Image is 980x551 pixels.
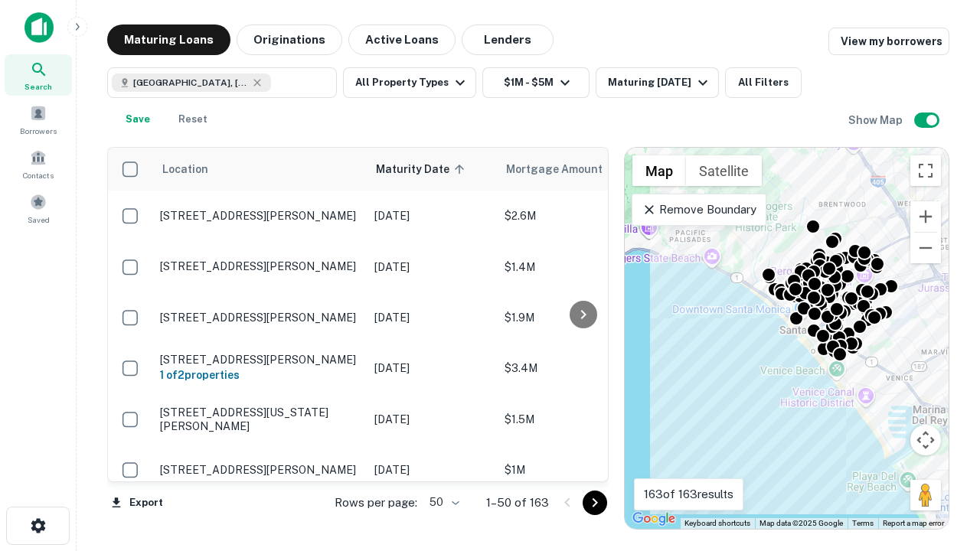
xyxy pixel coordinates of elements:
[684,518,750,529] button: Keyboard shortcuts
[583,491,607,515] button: Go to next page
[5,187,72,229] a: Saved
[23,169,54,181] span: Contacts
[237,24,342,55] button: Originations
[497,148,665,191] th: Mortgage Amount
[910,155,941,186] button: Toggle fullscreen view
[107,24,230,55] button: Maturing Loans
[423,491,462,514] div: 50
[5,143,72,184] a: Contacts
[348,24,456,55] button: Active Loans
[24,12,54,43] img: capitalize-icon.png
[725,67,802,98] button: All Filters
[486,494,549,512] p: 1–50 of 163
[644,485,733,504] p: 163 of 163 results
[848,112,905,129] h6: Show Map
[107,491,167,514] button: Export
[852,519,874,527] a: Terms (opens in new tab)
[629,509,679,529] a: Open this area in Google Maps (opens a new window)
[625,148,949,529] div: 0 0
[160,367,359,383] h6: 1 of 2 properties
[5,54,72,96] a: Search
[910,233,941,263] button: Zoom out
[828,28,949,55] a: View my borrowers
[5,99,72,140] a: Borrowers
[462,24,554,55] button: Lenders
[374,461,489,478] p: [DATE]
[160,259,359,273] p: [STREET_ADDRESS][PERSON_NAME]
[608,73,712,92] div: Maturing [DATE]
[28,214,50,226] span: Saved
[505,411,658,428] p: $1.5M
[629,509,679,529] img: Google
[903,429,980,502] iframe: Chat Widget
[910,425,941,455] button: Map camera controls
[335,494,417,512] p: Rows per page:
[910,201,941,232] button: Zoom in
[343,67,476,98] button: All Property Types
[160,311,359,324] p: [STREET_ADDRESS][PERSON_NAME]
[505,461,658,478] p: $1M
[374,207,489,224] p: [DATE]
[506,160,622,178] span: Mortgage Amount
[374,259,489,275] p: [DATE]
[482,67,590,98] button: $1M - $5M
[168,104,217,135] button: Reset
[686,155,762,186] button: Show satellite imagery
[505,360,658,377] p: $3.4M
[152,148,367,191] th: Location
[160,209,359,223] p: [STREET_ADDRESS][PERSON_NAME]
[160,406,359,433] p: [STREET_ADDRESS][US_STATE][PERSON_NAME]
[374,309,489,326] p: [DATE]
[883,519,944,527] a: Report a map error
[24,80,52,93] span: Search
[374,360,489,377] p: [DATE]
[113,104,162,135] button: Save your search to get updates of matches that match your search criteria.
[160,353,359,367] p: [STREET_ADDRESS][PERSON_NAME]
[632,155,686,186] button: Show street map
[759,519,843,527] span: Map data ©2025 Google
[642,201,756,219] p: Remove Boundary
[133,76,248,90] span: [GEOGRAPHIC_DATA], [GEOGRAPHIC_DATA], [GEOGRAPHIC_DATA]
[505,207,658,224] p: $2.6M
[376,160,469,178] span: Maturity Date
[160,463,359,477] p: [STREET_ADDRESS][PERSON_NAME]
[20,125,57,137] span: Borrowers
[367,148,497,191] th: Maturity Date
[596,67,719,98] button: Maturing [DATE]
[162,160,208,178] span: Location
[374,411,489,428] p: [DATE]
[505,259,658,275] p: $1.4M
[505,309,658,326] p: $1.9M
